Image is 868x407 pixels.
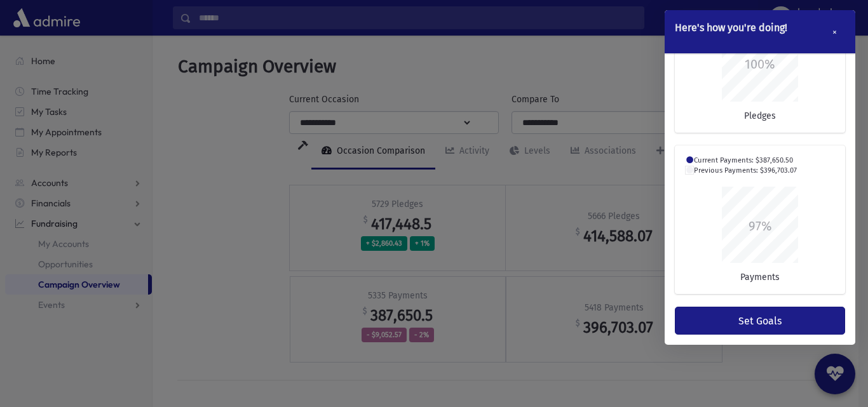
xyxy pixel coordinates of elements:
[675,20,787,36] h6: Here's how you're doing!
[740,272,780,283] span: Payments
[685,166,797,177] li: Previous Payments: $396,703.07
[685,156,793,166] li: Current Payments: $387,650.50
[744,110,776,121] span: Pledges
[675,307,845,335] button: Set Goals
[824,20,845,43] button: ×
